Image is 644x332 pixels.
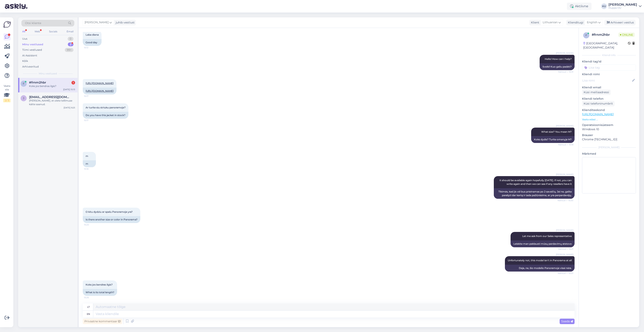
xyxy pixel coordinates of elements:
div: [DATE] 15:13 [63,88,75,91]
div: Klienditugi [566,20,583,25]
div: Koks jos bendras ilgis? [29,84,75,88]
div: [GEOGRAPHIC_DATA], [GEOGRAPHIC_DATA] [583,41,628,50]
span: f [23,82,24,85]
div: Koks dydis? Turite omenyje M? [531,136,575,143]
div: Aktiivne [567,3,592,10]
span: [PERSON_NAME] [556,229,573,232]
div: Is there another size or color in Panorama? [83,216,140,223]
div: Deja, ne, šio modelio Panoramoje visai nėra. [505,265,575,272]
div: lt [87,303,90,310]
div: KU [601,3,607,9]
div: Kliendi info [582,53,636,57]
p: Brauser [582,133,636,137]
img: Askly Logo [3,21,11,28]
span: It should be available again hopefully [DATE]. If not, you can write again and then we can see if... [499,179,572,185]
p: Kliendi email [582,85,636,90]
span: Hello! How can I help? [545,57,572,60]
span: j [23,97,24,100]
a: [URL][DOMAIN_NAME] [86,82,114,85]
span: Laba diena [86,33,99,36]
div: [DATE] 9:25 [64,106,75,109]
span: [PERSON_NAME] [556,124,573,127]
div: 2 [68,42,73,47]
a: [URL][DOMAIN_NAME] [582,112,614,116]
span: Unfortunately not, this model isn't in Panorama at all [508,259,572,262]
span: #frnm2hbr [29,81,46,84]
span: 15:17 [84,119,99,122]
span: What size? You mean M? [541,130,572,133]
div: 1 [71,81,75,85]
div: Huppa OÜ [608,6,637,10]
span: Nähtud ✓ 15:13 [558,70,573,73]
div: Email [66,29,74,34]
span: 15:26 [84,296,99,299]
span: Otsi kliente [25,21,41,25]
div: 2 / 3 [3,99,10,102]
div: Socials [48,29,58,34]
span: Online [618,33,635,37]
p: Klienditeekond [582,108,636,112]
span: Let me ask from our Sales representative [522,235,572,238]
div: Tiimi vestlused [22,48,42,52]
a: [PERSON_NAME]Huppa OÜ [608,3,642,10]
div: Küsi telefoninumbrit [582,101,615,106]
div: [PERSON_NAME] [582,146,636,149]
div: Kõik [22,59,28,63]
div: Tikimės, kad jis vėl bus prieinamas po 2 savaičių. Jei ne, galite parašyti dar kartą ir tada paži... [494,188,575,199]
div: m [83,160,96,167]
div: # frnm2hbr [592,32,618,37]
input: Lisa tag [582,64,636,71]
span: 15:17 [84,95,99,98]
span: Saada [561,319,573,323]
span: 15:18 [84,167,99,170]
div: [PERSON_NAME] [608,3,637,6]
p: Vaata edasi ... [582,118,636,121]
span: Koks jos bendras ilgis? [86,283,113,286]
div: Good day [83,39,102,46]
div: Leiskite man paklausti mūsų pardavimų atstovo [511,240,575,247]
span: Minu vestlused [39,72,57,75]
div: AI Assistent [22,54,37,58]
div: Arhiveeri vestlus [604,20,636,25]
span: Nähtud ✓ 15:23 [558,272,573,275]
p: Operatsioonisüsteem [582,123,636,127]
div: [PERSON_NAME], et olete tellimuse kätte saanud. [29,99,75,106]
input: Lisa nimi [582,78,631,83]
div: Klient [529,20,539,25]
span: [PERSON_NAME] [556,52,573,55]
p: Chrome [TECHNICAL_ID] [582,137,636,142]
div: What is its total length? [83,289,117,296]
span: Nähtud ✓ 15:20 [558,199,573,202]
div: Uus [22,37,27,41]
span: jljubovskaja@gmail.com [29,95,71,99]
p: Märkmed [582,152,636,156]
div: Vaata siia [3,84,10,102]
span: m [86,154,88,158]
span: Nähtud ✓ 15:21 [558,247,573,251]
span: Nähtud ✓ 15:18 [558,143,573,146]
span: [PERSON_NAME] [85,20,109,25]
span: [PERSON_NAME] [556,173,573,176]
p: Kliendi tag'id [582,59,636,64]
span: Ar turite siu striuku panoramoje? [86,106,126,109]
span: 15:20 [84,223,99,226]
div: juhib vestlust [114,20,135,25]
p: Kliendi nimi [582,72,636,76]
span: [PERSON_NAME] [556,253,573,256]
div: 0 [68,37,73,41]
span: O kitu dydziu ar spalu Panoramoje yra? [86,210,133,213]
p: Windows 10 [582,127,636,131]
div: Do you have this jacket in stock? [83,112,128,119]
div: All [21,29,26,34]
a: [URL][DOMAIN_NAME] [86,89,114,92]
div: 99+ [65,48,73,52]
span: f [585,34,587,37]
div: Küsi meiliaadressi [582,90,611,95]
div: Sveiki! Kuo galiu padėti? [540,63,575,70]
span: Lithuanian [543,20,558,25]
div: en [87,311,90,317]
span: English [587,20,597,25]
div: Web [34,29,41,34]
div: Privaatne kommentaar [83,319,122,324]
span: 15:12 [84,46,99,49]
